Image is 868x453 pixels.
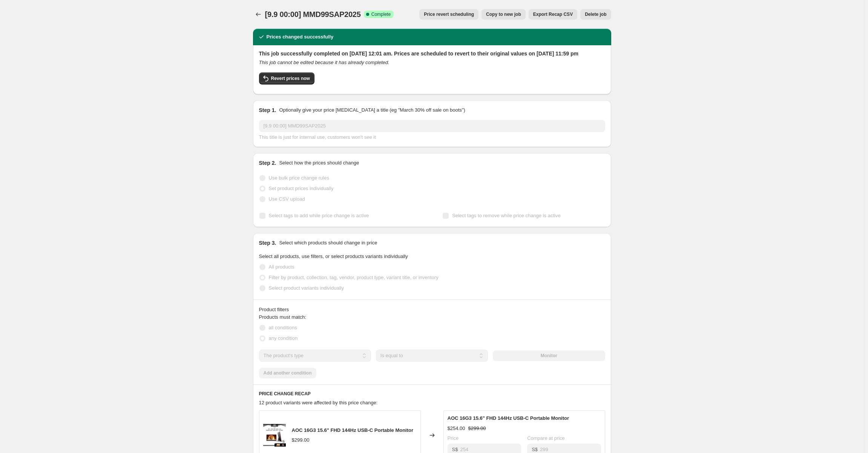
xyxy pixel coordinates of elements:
[419,9,478,20] button: Price revert scheduling
[269,335,298,341] span: any condition
[259,50,605,57] h2: This job successfully completed on [DATE] 12:01 am. Prices are scheduled to revert to their origi...
[259,120,605,132] input: 30% off holiday sale
[259,159,276,167] h2: Step 2.
[452,213,561,218] span: Select tags to remove while price change is active
[259,253,408,259] span: Select all products, use filters, or select products variants individually
[448,435,459,441] span: Price
[448,425,465,432] div: $254.00
[259,400,378,405] span: 12 product variants were affected by this price change:
[269,325,297,330] span: all conditions
[271,75,310,81] span: Revert prices now
[585,11,606,17] span: Delete job
[269,285,344,291] span: Select product variants individually
[267,33,334,41] h2: Prices changed successfully
[527,435,565,441] span: Compare at price
[452,447,458,452] span: S$
[259,72,314,84] button: Revert prices now
[259,391,605,397] h6: PRICE CHANGE RECAP
[259,239,276,247] h2: Step 3.
[292,436,310,444] div: $299.00
[269,264,294,270] span: All products
[424,11,474,17] span: Price revert scheduling
[468,425,486,432] strike: $299.00
[279,239,377,247] p: Select which products should change in price
[265,10,361,18] span: [9.9 00:00] MMD99SAP2025
[259,134,376,140] span: This title is just for internal use, customers won't see it
[259,106,276,114] h2: Step 1.
[532,447,538,452] span: S$
[263,424,286,447] img: 16G3-Thumbnail_80x.jpg
[533,11,573,17] span: Export Recap CSV
[269,275,439,280] span: Filter by product, collection, tag, vendor, product type, variant title, or inventory
[580,9,611,20] button: Delete job
[259,306,605,313] div: Product filters
[279,159,359,167] p: Select how the prices should change
[292,427,414,433] span: AOC 16G3 15.6" FHD 144Hz USB-C Portable Monitor
[269,213,369,218] span: Select tags to add while price change is active
[448,415,569,421] span: AOC 16G3 15.6" FHD 144Hz USB-C Portable Monitor
[269,196,305,202] span: Use CSV upload
[486,11,521,17] span: Copy to new job
[529,9,577,20] button: Export Recap CSV
[259,314,307,320] span: Products must match:
[279,106,465,114] p: Optionally give your price [MEDICAL_DATA] a title (eg "March 30% off sale on boots")
[482,9,526,20] button: Copy to new job
[253,9,264,20] button: Price change jobs
[269,175,329,181] span: Use bulk price change rules
[371,11,391,17] span: Complete
[259,60,390,65] i: This job cannot be edited because it has already completed.
[269,186,334,191] span: Set product prices individually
